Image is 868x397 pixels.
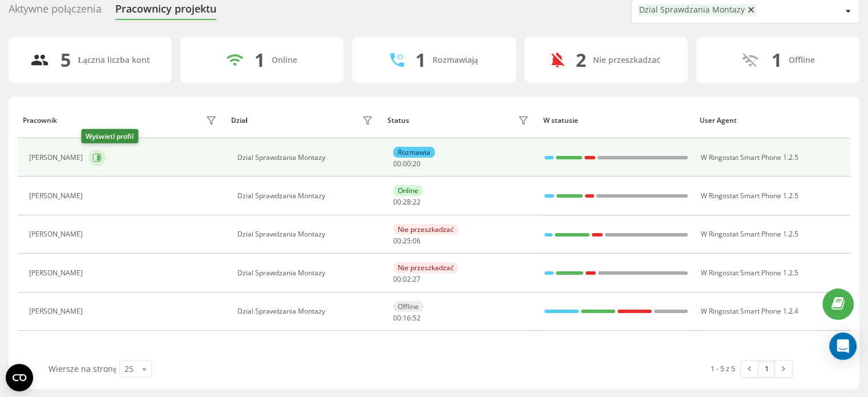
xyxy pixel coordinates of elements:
span: 22 [413,197,421,207]
span: 20 [413,159,421,169]
span: 27 [413,274,421,284]
a: 1 [758,361,775,377]
span: W Ringostat Smart Phone 1.2.5 [700,191,798,200]
div: Dzial Sprawdzania Montazy [237,192,376,200]
span: W Ringostat Smart Phone 1.2.5 [700,268,798,278]
div: Pracownik [23,117,57,125]
div: : : [393,275,421,283]
span: 00 [403,159,411,169]
div: 2 [576,49,586,71]
div: 25 [124,363,134,375]
div: Offline [393,301,423,312]
button: Open CMP widget [6,364,33,391]
div: [PERSON_NAME] [29,154,86,162]
div: [PERSON_NAME] [29,230,86,238]
div: Rozmawiają [433,55,478,65]
div: Aktywne połączenia [9,3,102,21]
div: 1 - 5 z 5 [710,363,735,374]
span: 00 [393,159,401,169]
span: 52 [413,313,421,323]
div: 1 [415,49,426,71]
div: W statusie [543,117,689,125]
div: Offline [788,55,814,65]
div: Dzial Sprawdzania Montazy [237,307,376,315]
div: 1 [771,49,781,71]
div: : : [393,237,421,245]
div: 1 [255,49,265,71]
span: 16 [403,313,411,323]
span: 02 [403,274,411,284]
div: [PERSON_NAME] [29,192,86,200]
div: : : [393,314,421,322]
div: Dzial Sprawdzania Montazy [639,5,745,15]
div: 5 [60,49,71,71]
div: Nie przeszkadzać [593,55,660,65]
div: Nie przeszkadzać [393,262,458,273]
span: 00 [393,274,401,284]
span: W Ringostat Smart Phone 1.2.4 [700,306,798,316]
span: 00 [393,236,401,246]
div: Wyświetl profil [81,129,138,143]
span: Wiersze na stronę [49,363,116,374]
div: Rozmawia [393,147,435,158]
div: Dzial Sprawdzania Montazy [237,154,376,162]
div: [PERSON_NAME] [29,269,86,277]
div: Dzial Sprawdzania Montazy [237,269,376,277]
div: Pracownicy projektu [115,3,216,21]
div: Online [393,185,423,196]
div: : : [393,198,421,206]
span: 00 [393,313,401,323]
div: Open Intercom Messenger [829,332,857,360]
span: 06 [413,236,421,246]
span: 25 [403,236,411,246]
span: 00 [393,197,401,207]
div: Dzial Sprawdzania Montazy [237,230,376,238]
div: [PERSON_NAME] [29,307,86,315]
div: Dział [231,117,247,125]
div: Status [387,117,409,125]
div: Nie przeszkadzać [393,224,458,235]
span: W Ringostat Smart Phone 1.2.5 [700,153,798,162]
div: User Agent [700,117,845,125]
span: 28 [403,197,411,207]
span: W Ringostat Smart Phone 1.2.5 [700,229,798,239]
div: : : [393,160,421,168]
div: Online [272,55,297,65]
div: Łączna liczba kont [78,55,150,65]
